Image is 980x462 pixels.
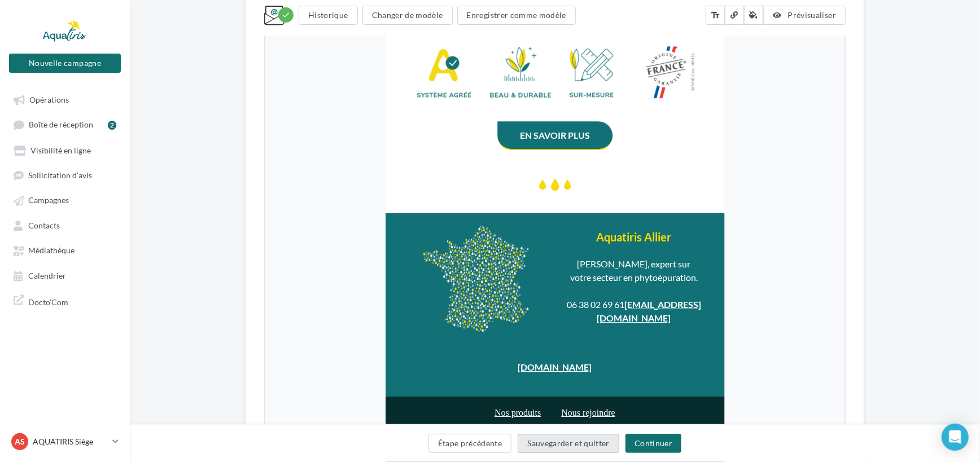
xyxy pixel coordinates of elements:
button: Sauvegarder et quitter [518,434,619,453]
button: Historique [299,6,358,25]
span: Boîte de réception [29,120,93,130]
span: 100 % de nos assainissements sont des jardins [146,304,434,321]
span: Visibilité en ligne [30,146,91,155]
span: Sollicitation d'avis [28,170,92,180]
button: Nouvelle campagne [9,54,121,73]
div: Modifications enregistrées [278,7,294,23]
span: 00/09/2025 | 14h - 19h [216,400,364,417]
span: 00/09/2025 [217,441,295,457]
a: Docto'Com [7,290,123,312]
a: Sollicitation d'avis [7,165,123,185]
button: Continuer [625,434,681,453]
span: Contacts [28,221,60,230]
div: 2 [108,121,116,130]
span: Médiathèque [28,246,75,256]
i: text_fields [710,10,720,21]
span: Campagnes [28,196,69,205]
a: AS AQUATIRIS Siège [9,431,121,452]
span: | 14h - 19h [295,442,362,457]
p: AQUATIRIS Siège [33,436,108,447]
a: Boîte de réception2 [7,114,123,135]
a: Contacts [7,215,123,235]
span: Docto'Com [28,294,68,307]
button: Prévisualiser [763,6,846,25]
a: Visibilité en ligne [7,140,123,160]
span: à Bourbon-l'Archambault [212,413,368,430]
i: check [282,11,290,19]
span: AS [15,436,25,447]
a: Calendrier [7,265,123,285]
button: Changer de modèle [362,6,453,25]
a: Opérations [7,89,123,109]
button: Étape précédente [428,434,512,453]
span: Portes ouvertes sur le thème des filtres plantés pour les particuliers et les petits collectifs (... [165,332,414,376]
button: Enregistrer comme modèle [457,6,576,25]
span: Calendrier [28,271,66,280]
a: Campagnes [7,190,123,210]
div: Open Intercom Messenger [942,424,969,451]
span: Venez les découvrir [229,386,350,403]
img: Copie_de_header_aquatiris_6.png [126,54,453,264]
a: Médiathèque [7,240,123,260]
a: Voir la version en ligne [257,21,323,29]
span: Opérations [29,95,69,104]
button: text_fields [706,6,725,25]
span: Prévisualiser [788,10,837,20]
